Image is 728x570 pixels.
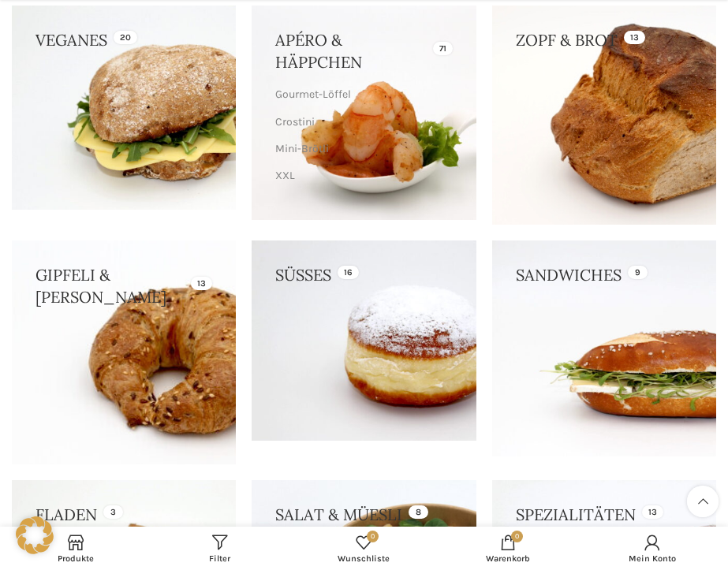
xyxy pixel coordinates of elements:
[300,553,428,564] span: Wunschliste
[436,531,581,566] div: My cart
[12,553,140,564] span: Produkte
[275,81,448,108] a: Gourmet-Löffel
[367,531,379,542] span: 0
[275,109,448,136] a: Crostini
[444,553,573,564] span: Warenkorb
[275,189,448,216] a: Warme & Kalte Häppchen
[156,553,285,564] span: Filter
[687,486,719,517] a: Scroll to top button
[588,553,716,564] span: Mein Konto
[275,136,448,162] a: Mini-Brötli
[148,531,293,566] a: Filter
[580,531,724,566] a: Mein Konto
[275,162,448,189] a: XXL
[292,531,436,566] div: Meine Wunschliste
[4,531,148,566] a: Produkte
[292,531,436,566] a: 0 Wunschliste
[436,531,581,566] a: 0 Warenkorb
[511,531,523,542] span: 0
